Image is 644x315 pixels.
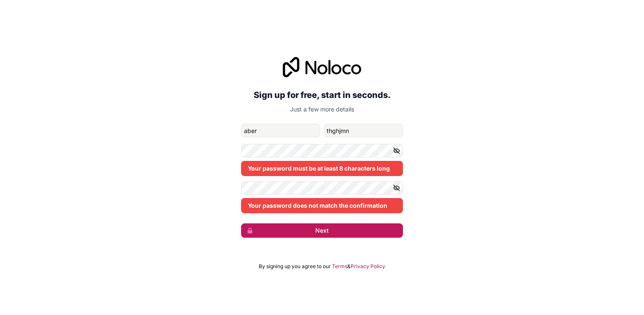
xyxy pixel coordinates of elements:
[324,124,403,137] input: family-name
[332,263,347,270] a: Terms
[241,161,403,176] div: Your password must be at least 8 characters long
[241,181,403,195] input: Confirm password
[241,223,403,238] button: Next
[241,87,403,103] h2: Sign up for free, start in seconds.
[347,263,351,270] span: &
[241,144,403,157] input: Password
[351,263,385,270] a: Privacy Policy
[241,198,403,213] div: Your password does not match the confirmation
[241,124,320,137] input: given-name
[241,105,403,114] p: Just a few more details
[259,263,331,270] span: By signing up you agree to our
